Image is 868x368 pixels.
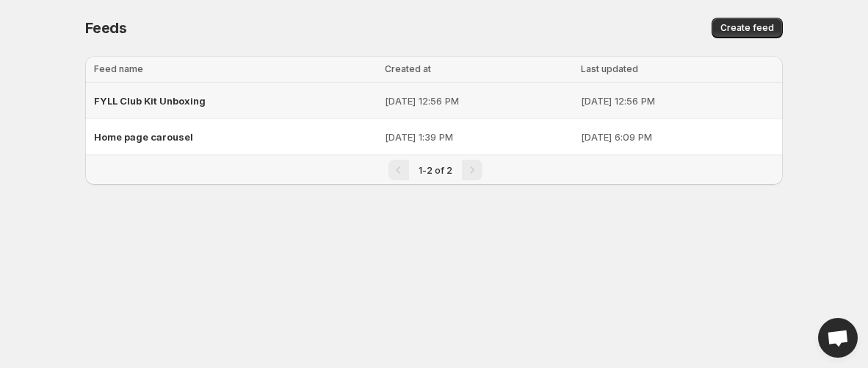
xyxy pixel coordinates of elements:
span: FYLL Club Kit Unboxing [94,95,206,107]
span: Feed name [94,63,143,74]
span: Create feed [720,22,774,34]
p: [DATE] 12:56 PM [581,93,774,108]
nav: Pagination [85,155,783,185]
p: [DATE] 1:39 PM [385,130,572,144]
span: Feeds [85,19,127,37]
button: Create feed [712,18,783,38]
p: [DATE] 12:56 PM [385,93,572,108]
p: [DATE] 6:09 PM [581,130,774,144]
span: Last updated [581,63,638,74]
div: Open chat [818,318,858,358]
span: Home page carousel [94,131,193,143]
span: Created at [385,63,431,74]
span: 1-2 of 2 [419,165,452,176]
